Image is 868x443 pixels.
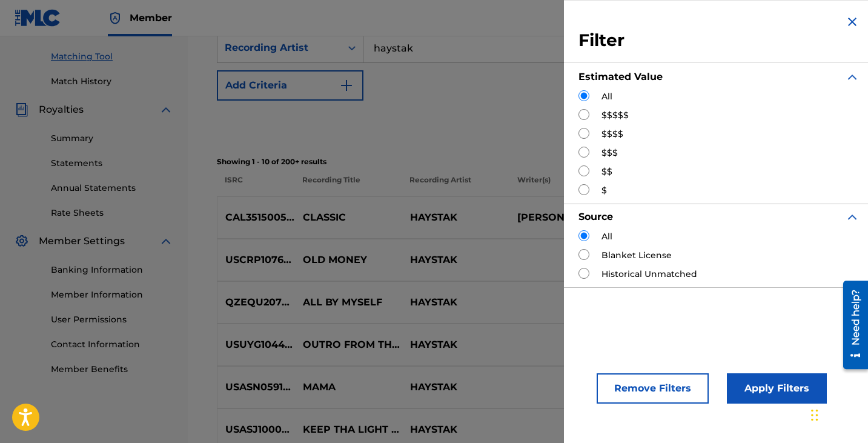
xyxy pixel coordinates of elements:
p: HAYSTAK [402,210,509,225]
div: Drag [811,397,818,433]
p: QZEQU2075940 [217,295,295,310]
p: KEEP THA LIGHT ON [295,422,402,437]
img: expand [159,234,173,248]
p: CLASSIC [295,210,402,225]
strong: Source [578,211,613,222]
p: HAYSTAK [402,380,509,395]
label: All [601,90,612,103]
a: Rate Sheets [51,207,173,219]
a: Member Information [51,288,173,301]
button: Apply Filters [727,373,827,404]
label: $$$$ [601,128,623,141]
button: Remove Filters [597,373,709,404]
p: CAL351500552 [217,210,295,225]
span: Member Settings [39,234,125,248]
span: Royalties [39,102,84,117]
label: $$ [601,165,612,178]
p: OUTRO FROM THE BASEMINT [295,338,402,352]
a: Summary [51,132,173,145]
p: MAMA [295,380,402,395]
label: All [601,230,612,243]
a: Statements [51,157,173,170]
p: Recording Artist [402,175,509,196]
p: ALL BY MYSELF [295,295,402,310]
label: Historical Unmatched [601,268,697,281]
img: close [845,15,860,29]
a: Banking Information [51,264,173,276]
iframe: Chat Widget [807,385,868,443]
label: $$$ [601,147,618,159]
img: expand [845,70,860,84]
iframe: Resource Center [834,276,868,373]
p: USUYG1044396 [217,338,295,352]
div: Recording Artist [225,41,334,55]
strong: Estimated Value [578,71,663,82]
p: Writer(s) [509,175,616,196]
img: 9d2ae6d4665cec9f34b9.svg [339,78,354,93]
a: Matching Tool [51,50,173,63]
a: Match History [51,75,173,88]
a: Member Benefits [51,363,173,376]
a: Annual Statements [51,182,173,195]
p: USASJ1000017 [217,422,295,437]
label: Blanket License [601,249,672,262]
p: HAYSTAK [402,422,509,437]
p: HAYSTAK [402,253,509,267]
img: Top Rightsholder [108,11,122,25]
p: USASN0591513 [217,380,295,395]
p: USCRP1076537 [217,253,295,267]
img: Member Settings [15,234,29,248]
label: $$$$$ [601,109,629,122]
button: Add Criteria [217,70,363,101]
a: Contact Information [51,338,173,351]
p: HAYSTAK [402,338,509,352]
img: MLC Logo [15,9,61,27]
p: ISRC [217,175,294,196]
p: [PERSON_NAME] [509,210,616,225]
p: HAYSTAK [402,295,509,310]
p: Showing 1 - 10 of 200+ results [217,156,839,167]
h3: Filter [578,30,860,52]
label: $ [601,184,607,197]
span: Member [130,11,172,25]
p: Recording Title [294,175,402,196]
img: expand [845,210,860,224]
img: expand [159,102,173,117]
img: Royalties [15,102,29,117]
a: User Permissions [51,313,173,326]
p: OLD MONEY [295,253,402,267]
